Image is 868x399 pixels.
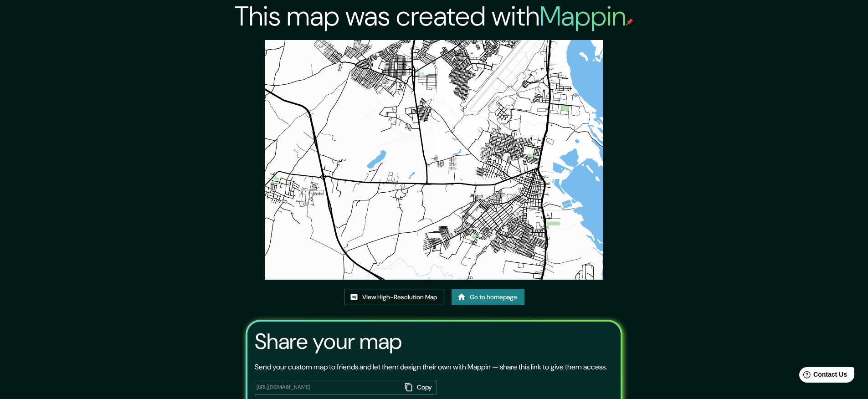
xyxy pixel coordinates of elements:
[255,329,402,354] h3: Share your map
[626,18,633,26] img: mappin-pin
[452,289,524,306] a: Go to homepage
[344,289,444,306] a: View High-Resolution Map
[265,40,603,280] img: created-map
[787,363,858,389] iframe: Help widget launcher
[401,380,437,395] button: Copy
[255,362,607,373] p: Send your custom map to friends and let them design their own with Mappin — share this link to gi...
